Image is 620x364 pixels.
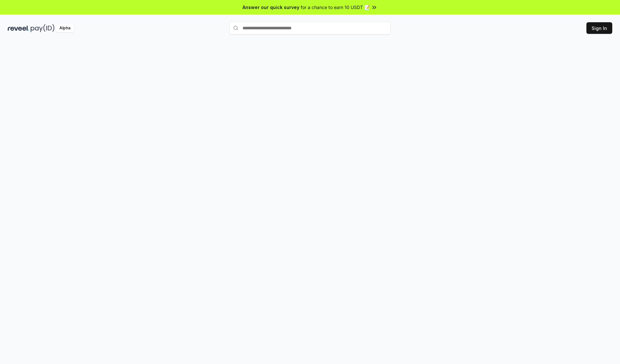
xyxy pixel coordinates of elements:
span: Answer our quick survey [243,4,299,11]
img: pay_id [31,24,55,32]
span: for a chance to earn 10 USDT 📝 [301,4,370,11]
div: Alpha [56,24,74,32]
img: reveel_dark [8,24,29,32]
button: Sign In [586,22,612,34]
